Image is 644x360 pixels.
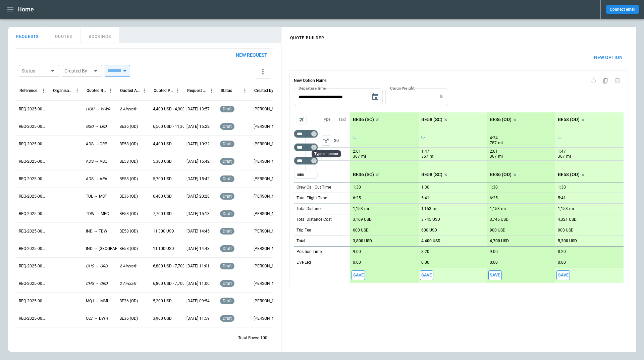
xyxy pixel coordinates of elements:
p: HOU → WWR [86,106,110,112]
p: ADS → ABQ [86,159,107,164]
div: Quoted Price [154,88,173,93]
div: scrollable content [281,45,636,293]
span: draft [221,246,233,251]
button: New Option [589,50,628,65]
button: Save [352,270,365,280]
p: REQ-2025-000246 [19,211,47,217]
p: Crew Call Out Time [297,185,331,190]
p: Total Flight Time [297,195,327,201]
p: 600 USD [353,228,369,233]
p: 5:41 [421,196,429,201]
p: 3,169 USD [353,217,372,222]
div: Too short [294,143,318,151]
button: Status column menu [240,86,249,95]
span: draft [221,124,233,129]
p: Total Rows: [238,335,259,341]
p: 900 USD [490,228,505,233]
p: 1,153 [353,206,363,211]
p: IND → [GEOGRAPHIC_DATA] [86,246,137,252]
p: REQ-2025-000248 [19,176,47,182]
p: [DATE] 15:13 [186,211,210,217]
p: Position Time [297,249,322,255]
p: BE36 (OD) [490,117,512,122]
span: draft [221,211,233,216]
p: 900 USD [558,228,574,233]
p: mi [430,154,434,159]
p: 1:47 [421,149,429,154]
div: Request Created At (UTC-05:00) [187,88,207,93]
p: 2 Aircraft [119,263,136,269]
p: [DATE] 20:28 [186,194,210,199]
p: 6:25 [353,196,361,201]
p: 11,300 USD [153,228,174,234]
div: scrollable content [350,112,624,283]
p: ADS → APA [86,176,107,182]
p: 1,153 [490,206,500,211]
p: 1:47 [558,149,566,154]
p: [DATE] 16:42 [186,159,210,164]
button: Quoted Price column menu [173,86,182,95]
button: Reference column menu [39,86,48,95]
p: MQJ → MMU [86,298,110,304]
p: 6,800 USD - 7,700 USD [153,281,194,287]
p: 8:20 [421,249,429,254]
p: 4,321 USD [558,217,577,222]
p: BE36 (OD) [119,194,138,199]
span: draft [221,142,233,146]
p: [DATE] 09:54 [186,298,210,304]
p: REQ-2025-000245 [19,228,47,234]
p: 0:00 [353,260,361,265]
p: BE58 (SC) [421,117,442,122]
p: 367 [353,154,360,159]
div: Reference [19,88,37,93]
h1: Home [17,5,34,13]
div: Organisation [53,88,73,93]
p: Total Distance Cost [297,217,332,222]
p: mi [569,206,574,212]
p: 367 [421,154,428,159]
p: mi [498,154,503,159]
p: Live Leg [297,260,311,265]
span: draft [221,194,233,199]
p: [DATE] 11:59 [186,316,210,321]
button: Quoted Route column menu [106,86,115,95]
p: 6,500 USD - 11,300 USD [153,124,196,130]
p: 9:00 [490,249,498,254]
div: Quoted Aircraft [120,88,140,93]
p: ADS → CRP [86,141,107,147]
p: 1:30 [421,185,429,190]
p: BE36 (OD) [490,172,512,177]
p: 2:01 [490,149,498,154]
span: draft [221,264,233,268]
p: 1:30 [353,185,361,190]
p: 100 [260,335,267,341]
p: [PERSON_NAME] [254,228,282,234]
button: Save [556,270,570,280]
div: Created by [254,88,273,93]
p: 4,400 USD [421,239,440,244]
p: BE36 (OD) [119,124,138,130]
p: [PERSON_NAME] [254,106,282,112]
p: BE58 (OD) [558,172,580,177]
p: Taxi [338,117,346,122]
p: 2 Aircraft [119,106,136,112]
p: [PERSON_NAME] [254,159,282,164]
span: Save this aircraft quote and copy details to clipboard [488,270,502,280]
p: 0:00 [490,260,498,265]
button: left aligned [321,136,331,146]
p: [PERSON_NAME] [254,141,282,147]
button: Quoted Aircraft column menu [140,86,149,95]
button: New request [230,49,273,62]
p: 3,745 USD [490,217,508,222]
p: [DATE] 11:00 [186,281,210,287]
p: BE58 (OD) [119,211,138,217]
button: Save [420,270,433,280]
p: [PERSON_NAME] [254,316,282,321]
p: BE36 (OD) [119,298,138,304]
p: 0:00 [421,260,429,265]
p: 5,700 USD [153,176,172,182]
p: [PERSON_NAME] [254,211,282,217]
p: 20 [334,148,350,160]
span: draft [221,107,233,111]
p: REQ-2025-000242 [19,281,47,287]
